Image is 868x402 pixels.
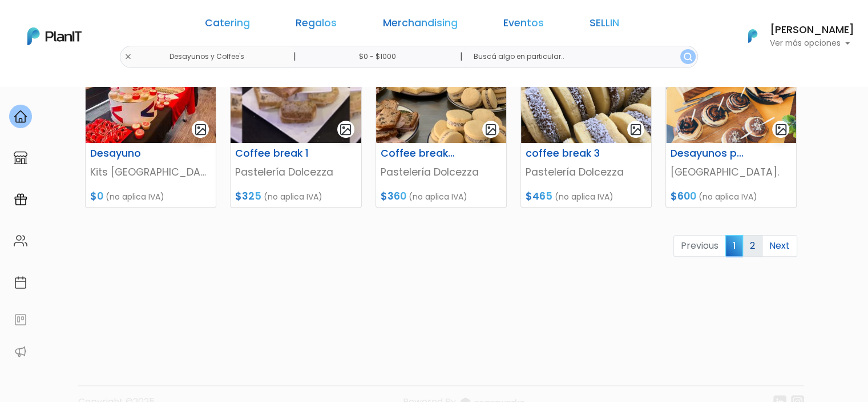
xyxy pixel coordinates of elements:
[666,42,796,143] img: thumb_Captura_de_pantalla_2023-06-16_172744.png
[742,235,762,257] a: 2
[521,42,651,143] img: thumb_img-8557__1_.jpeg
[83,148,173,160] h6: Desayuno
[14,234,27,248] img: people-662611757002400ad9ed0e3c099ab2801c6687ba6c219adb57efc949bc21e19d.svg
[699,191,757,202] span: (no aplica IVA)
[665,42,797,208] a: gallery-light Desayunos para campeones [GEOGRAPHIC_DATA]. $600 (no aplica IVA)
[90,189,103,203] span: $0
[264,191,322,202] span: (no aplica IVA)
[382,18,457,32] a: Merchandising
[205,18,250,32] a: Catering
[228,148,318,160] h6: Coffee break 1
[376,42,506,143] img: thumb_img-6385__1_.jpeg
[381,165,502,180] p: Pastelería Dolcezza
[526,165,647,180] p: Pastelería Dolcezza
[194,123,207,136] img: gallery-light
[485,123,498,136] img: gallery-light
[14,110,27,124] img: home-e721727adea9d79c4d83392d1f703f7f8bce08238fde08b1acbfd93340b81755.svg
[459,50,462,63] p: |
[14,276,27,289] img: calendar-87d922413cdce8b2cf7b7f5f62616a5cf9e4887200fb71536465627b3292af00.svg
[85,42,216,208] a: gallery-light Desayuno Kits [GEOGRAPHIC_DATA] $0 (no aplica IVA)
[520,42,652,208] a: gallery-light coffee break 3 Pastelería Dolcezza $465 (no aplica IVA)
[27,27,82,45] img: PlanIt Logo
[59,11,164,33] div: ¿Necesitás ayuda?
[339,123,352,136] img: gallery-light
[725,235,743,256] span: 1
[374,148,464,160] h6: Coffee break 2
[762,235,797,257] a: Next
[671,189,696,203] span: $600
[590,18,619,32] a: SELLIN
[664,148,754,160] h6: Desayunos para campeones
[14,151,27,165] img: marketplace-4ceaa7011d94191e9ded77b95e3339b90024bf715f7c57f8cf31f2d8c509eaba.svg
[14,193,27,206] img: campaigns-02234683943229c281be62815700db0a1741e53638e28bf9629b52c665b00959.svg
[296,18,337,32] a: Regalos
[230,42,361,208] a: gallery-light Coffee break 1 Pastelería Dolcezza $325 (no aplica IVA)
[124,53,132,61] img: close-6986928ebcb1d6c9903e3b54e860dbc4d054630f23adef3a32610726dff6a82b.svg
[770,39,854,47] p: Ver más opciones
[235,189,261,203] span: $325
[409,191,467,202] span: (no aplica IVA)
[526,189,552,203] span: $465
[14,313,27,327] img: feedback-78b5a0c8f98aac82b08bfc38622c3050aee476f2c9584af64705fc4e61158814.svg
[555,191,613,202] span: (no aplica IVA)
[671,165,792,180] p: [GEOGRAPHIC_DATA].
[235,165,356,180] p: Pastelería Dolcezza
[733,21,854,51] button: PlanIt Logo [PERSON_NAME] Ver más opciones
[381,189,406,203] span: $360
[684,53,692,61] img: search_button-432b6d5273f82d61273b3651a40e1bd1b912527efae98b1b7a1b2c0702e16a8d.svg
[376,42,507,208] a: gallery-light Coffee break 2 Pastelería Dolcezza $360 (no aplica IVA)
[14,345,27,359] img: partners-52edf745621dab592f3b2c58e3bca9d71375a7ef29c3b500c9f145b62cc070d4.svg
[770,25,854,35] h6: [PERSON_NAME]
[774,123,788,136] img: gallery-light
[90,165,211,180] p: Kits [GEOGRAPHIC_DATA]
[740,23,765,49] img: PlanIt Logo
[86,42,216,143] img: thumb_WhatsApp_Image_2025-04-24_at_11.36.44.jpeg
[519,148,609,160] h6: coffee break 3
[293,50,296,63] p: |
[629,123,643,136] img: gallery-light
[231,42,361,143] img: thumb_img-2155__1_.jpg
[464,46,697,68] input: Buscá algo en particular..
[106,191,164,202] span: (no aplica IVA)
[503,18,544,32] a: Eventos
